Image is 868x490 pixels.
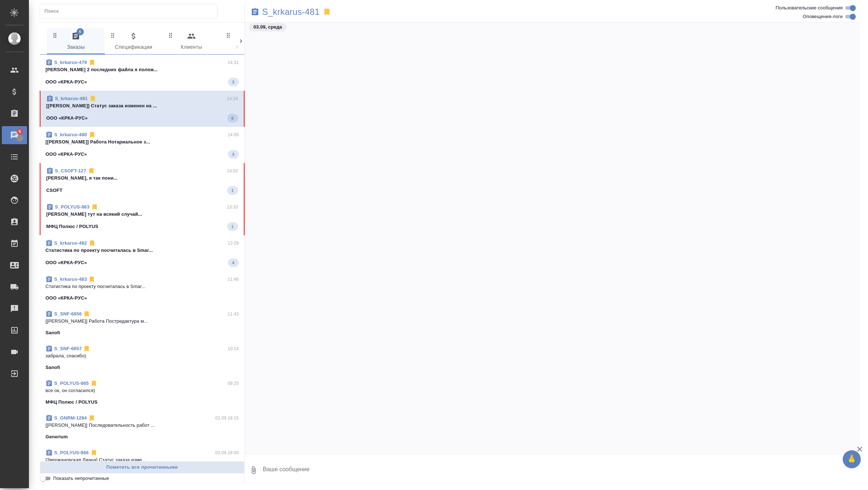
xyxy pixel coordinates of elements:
p: ООО «КРКА-РУС» [46,151,87,158]
svg: Отписаться [88,131,96,138]
span: 3 [228,78,239,86]
button: Пометить все прочитанными [40,461,245,474]
a: S_SNF-6857 [54,346,82,351]
svg: Отписаться [89,95,96,102]
svg: Отписаться [83,310,90,318]
p: ООО «КРКА-РУС» [46,259,87,266]
span: 3 [228,151,239,158]
p: 14:02 [227,167,238,175]
a: S_krkarus-481 [262,8,320,16]
span: Входящие [225,32,274,52]
p: 11:43 [228,310,239,318]
input: Поиск [44,6,217,16]
a: S_POLYUS-865 [54,381,89,386]
div: S_GNRM-129402.09 18:15[[PERSON_NAME]] Последовательность работ ...Generium [40,410,245,445]
svg: Отписаться [88,414,95,422]
div: S_krkarus-48014:09[[PERSON_NAME]] Работа Нотариальное з...ООО «КРКА-РУС»3 [40,127,245,163]
svg: Отписаться [90,380,98,387]
p: [Звержановская Диана] Статус заказа изме... [46,456,239,464]
p: 02.09 18:00 [215,449,239,456]
p: [[PERSON_NAME]] Последовательность работ ... [46,422,239,429]
span: Оповещения-логи [803,13,843,20]
span: 6 [227,115,238,122]
div: S_krkarus-47914:31[PERSON_NAME] 2 последних файла я полож...ООО «КРКА-РУС»3 [40,55,245,91]
svg: Отписаться [90,449,98,456]
p: 03.09, среда [254,23,282,31]
svg: Отписаться [83,345,90,352]
p: [[PERSON_NAME]] Работа Нотариальное з... [46,138,239,146]
p: все ок, он согласился) [46,387,239,394]
span: Заказы [51,32,100,52]
div: S_POLYUS-86509:25все ок, он согласился)МФЦ Полюс / POLYUS [40,375,245,410]
span: Показать непрочитанные [53,475,109,482]
a: S_krkarus-480 [54,132,87,137]
a: S_CSOFT-127 [55,168,86,173]
p: 14:31 [228,59,239,66]
p: Generium [46,433,68,440]
p: [PERSON_NAME], я так пони... [46,175,238,182]
a: S_POLYUS-863 [55,204,90,210]
svg: Отписаться [88,59,96,66]
p: 02.09 18:15 [215,414,239,422]
svg: Зажми и перетащи, чтобы поменять порядок вкладок [109,32,116,39]
p: МФЦ Полюс / POLYUS [46,223,98,230]
span: 1 [227,223,238,230]
svg: Отписаться [88,240,96,247]
a: S_krkarus-482 [54,240,87,246]
a: S_POLYUS-866 [54,450,89,455]
p: МФЦ Полюс / POLYUS [46,399,98,406]
p: Cтатистика по проекту посчиталась в Smar... [46,247,239,254]
p: Sanofi [46,364,60,371]
a: S_SNF-6856 [54,311,82,317]
svg: Отписаться [91,203,98,211]
p: забрала, спасибо) [46,352,239,360]
div: S_POLYUS-86313:33[PERSON_NAME] тут на всякий случай...МФЦ Полюс / POLYUS1 [40,199,245,235]
span: 6 [77,28,84,35]
a: S_krkarus-479 [54,60,87,65]
p: 11:46 [228,276,239,283]
button: 🙏 [843,450,861,468]
a: S_krkarus-483 [54,276,87,282]
p: 14:19 [227,95,238,102]
p: Sanofi [46,329,60,336]
p: 14:09 [228,131,239,138]
svg: Отписаться [88,276,95,283]
p: [PERSON_NAME] 2 последних файла я полож... [46,66,239,73]
span: Пометить все прочитанными [44,463,241,472]
span: 6 [14,128,25,135]
p: ООО «КРКА-РУС» [46,78,87,86]
span: 1 [227,187,238,194]
p: ООО «КРКА-РУС» [46,295,87,302]
div: S_krkarus-48213:29Cтатистика по проекту посчиталась в Smar...ООО «КРКА-РУС»4 [40,235,245,271]
span: Спецификации [109,32,158,52]
p: [[PERSON_NAME]] Статус заказа изменен на ... [46,102,238,109]
div: S_krkarus-48311:46Cтатистика по проекту посчиталась в Smar...ООО «КРКА-РУС» [40,271,245,306]
span: Клиенты [167,32,216,52]
a: S_krkarus-481 [55,96,88,101]
p: [PERSON_NAME] тут на всякий случай... [46,211,238,218]
a: 6 [2,126,27,144]
p: 09:25 [228,380,239,387]
span: 🙏 [846,452,858,467]
p: ООО «КРКА-РУС» [46,115,88,122]
p: [[PERSON_NAME]] Работа Постредактура м... [46,318,239,325]
svg: Зажми и перетащи, чтобы поменять порядок вкладок [52,32,59,39]
div: S_SNF-685710:14забрала, спасибо)Sanofi [40,341,245,375]
p: CSOFT [46,187,62,194]
p: 10:14 [228,345,239,352]
div: S_POLYUS-86602.09 18:00[Звержановская Диана] Статус заказа изме...МФЦ Полюс / POLYUS [40,445,245,480]
span: 4 [228,259,239,266]
div: S_CSOFT-12714:02[PERSON_NAME], я так пони...CSOFT1 [40,163,245,199]
p: Cтатистика по проекту посчиталась в Smar... [46,283,239,290]
span: Пользовательские сообщения [776,4,843,12]
div: S_krkarus-48114:19[[PERSON_NAME]] Статус заказа изменен на ...ООО «КРКА-РУС»6 [40,91,245,127]
div: S_SNF-685611:43[[PERSON_NAME]] Работа Постредактура м...Sanofi [40,306,245,341]
svg: Отписаться [88,167,95,175]
svg: Зажми и перетащи, чтобы поменять порядок вкладок [225,32,232,39]
p: 13:29 [228,240,239,247]
a: S_GNRM-1294 [54,415,87,421]
p: 13:33 [227,203,238,211]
